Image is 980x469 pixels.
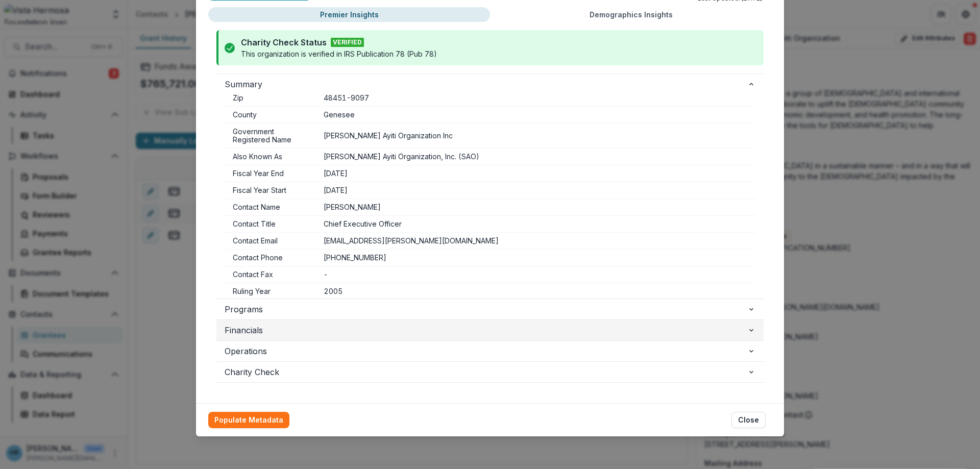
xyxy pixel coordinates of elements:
[225,182,315,199] td: Fiscal Year Start
[216,74,764,94] button: Summary
[315,124,755,149] td: [PERSON_NAME] Ayiti Organization Inc
[208,412,289,428] button: Populate Metadata
[315,182,755,199] td: [DATE]
[225,266,315,283] td: Contact Fax
[216,362,764,382] button: Charity Check
[315,165,755,182] td: [DATE]
[225,124,315,149] td: Government Registered Name
[315,250,755,266] td: [PHONE_NUMBER]
[225,303,747,315] span: Programs
[225,345,747,357] span: Operations
[216,94,764,299] div: Summary
[241,48,437,59] p: This organization is verified in IRS Publication 78 (Pub 78)
[225,233,315,250] td: Contact Email
[225,283,315,300] td: Ruling Year
[225,149,315,165] td: Also Known As
[216,299,764,319] button: Programs
[225,78,747,90] span: Summary
[331,38,364,47] span: VERIFIED
[225,366,747,378] span: Charity Check
[225,107,315,124] td: County
[216,341,764,361] button: Operations
[225,199,315,216] td: Contact Name
[225,165,315,182] td: Fiscal Year End
[208,7,490,22] button: Premier Insights
[315,149,755,165] td: [PERSON_NAME] Ayiti Organization, Inc. (SAO)
[315,199,755,216] td: [PERSON_NAME]
[241,36,327,48] p: Charity Check Status
[216,320,764,340] button: Financials
[225,216,315,233] td: Contact Title
[315,90,755,107] td: 48451-9097
[225,90,315,107] td: Zip
[490,7,772,22] button: Demographics Insights
[315,233,755,250] td: [EMAIL_ADDRESS][PERSON_NAME][DOMAIN_NAME]
[315,216,755,233] td: Chief Executive Officer
[315,266,755,283] td: -
[315,107,755,124] td: Genesee
[315,283,755,300] td: 2005
[225,324,747,336] span: Financials
[731,412,766,428] button: Close
[225,250,315,266] td: Contact Phone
